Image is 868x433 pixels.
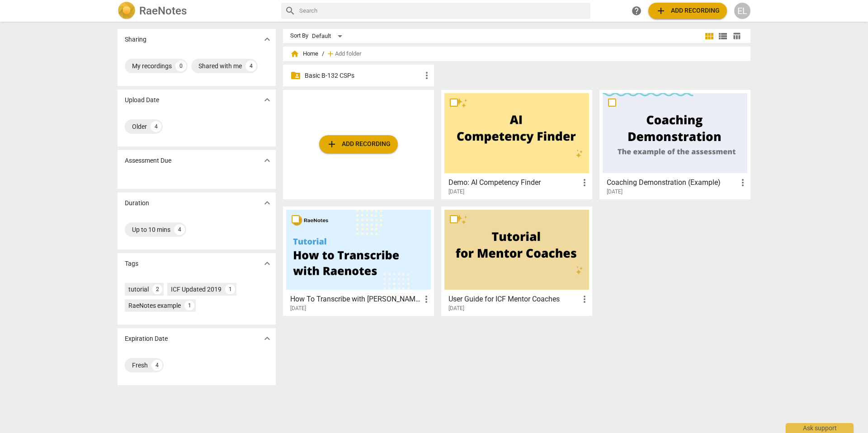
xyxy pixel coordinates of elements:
h2: RaeNotes [139,5,187,17]
p: Assessment Due [125,156,171,165]
button: EL [734,3,750,19]
span: expand_more [262,198,273,208]
span: add [656,5,666,16]
button: Table view [730,29,743,43]
span: expand_more [262,258,273,269]
h3: Coaching Demonstration (Example) [607,177,737,188]
div: Shared with me [198,61,242,71]
p: Tags [125,259,138,268]
span: / [322,51,324,57]
a: User Guide for ICF Mentor Coaches[DATE] [444,210,589,312]
span: [DATE] [290,305,306,312]
div: 2 [152,284,162,294]
div: Ask support [786,423,854,433]
span: Home [290,49,318,58]
button: Show more [260,332,274,345]
span: view_list [717,31,728,42]
span: Add recording [326,139,391,150]
span: more_vert [737,177,748,188]
h3: How To Transcribe with RaeNotes [290,294,421,305]
div: Fresh [132,361,148,370]
div: My recordings [132,61,172,71]
span: [DATE] [448,188,464,196]
button: List view [716,29,730,43]
button: Upload [648,3,727,19]
div: 1 [225,284,235,294]
div: tutorial [128,285,149,294]
span: add [326,139,337,150]
div: RaeNotes example [128,301,181,310]
div: 0 [175,61,186,71]
div: Up to 10 mins [132,225,170,234]
span: view_module [704,31,715,42]
a: LogoRaeNotes [118,2,274,20]
div: Older [132,122,147,131]
div: Sort By [290,33,308,39]
button: Tile view [703,29,716,43]
div: 4 [151,360,162,371]
span: [DATE] [448,305,464,312]
input: Search [299,4,587,18]
a: Help [628,3,645,19]
p: Expiration Date [125,334,168,344]
div: 4 [174,224,185,235]
span: Add recording [656,5,720,16]
span: more_vert [421,70,432,81]
span: more_vert [579,294,590,305]
h3: Demo: AI Competency Finder [448,177,579,188]
button: Show more [260,154,274,167]
span: more_vert [421,294,432,305]
span: search [285,5,296,16]
div: 4 [245,61,256,71]
span: help [631,5,642,16]
span: expand_more [262,333,273,344]
div: 4 [151,121,161,132]
span: expand_more [262,94,273,105]
span: add [326,49,335,58]
div: 1 [184,301,194,311]
span: home [290,49,299,58]
a: How To Transcribe with [PERSON_NAME][DATE] [286,210,431,312]
h3: User Guide for ICF Mentor Coaches [448,294,579,305]
span: more_vert [579,177,590,188]
button: Show more [260,93,274,107]
a: Demo: AI Competency Finder[DATE] [444,93,589,195]
button: Show more [260,196,274,210]
p: Duration [125,198,149,208]
button: Upload [319,135,398,153]
a: Coaching Demonstration (Example)[DATE] [603,93,747,195]
button: Show more [260,33,274,46]
span: Add folder [335,51,361,57]
div: Default [312,29,345,43]
span: table_chart [732,32,741,40]
p: Upload Date [125,95,159,105]
span: expand_more [262,34,273,45]
span: [DATE] [607,188,623,196]
p: Sharing [125,35,146,44]
p: Basic B-132 CSPs [305,71,421,80]
span: expand_more [262,155,273,166]
button: Show more [260,257,274,270]
div: ICF Updated 2019 [171,285,222,294]
span: folder_shared [290,70,301,81]
img: Logo [118,2,136,20]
